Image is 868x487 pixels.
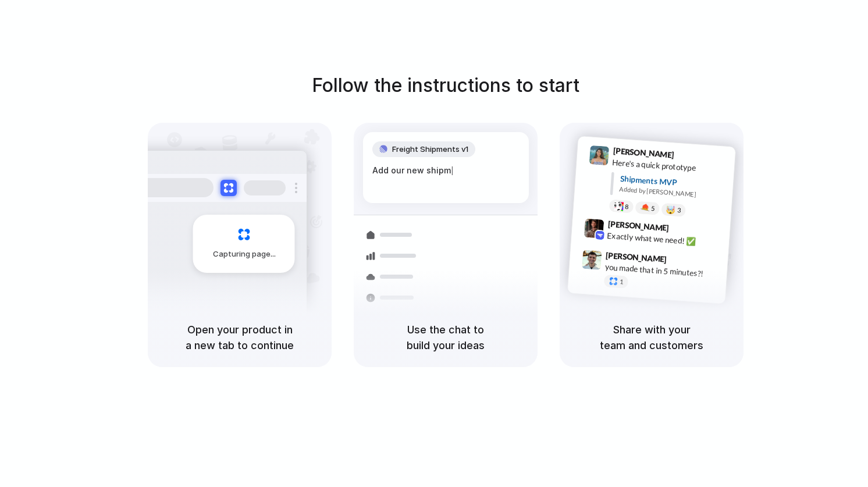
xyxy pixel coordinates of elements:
h5: Use the chat to build your ideas [368,322,524,353]
h5: Share with your team and customers [574,322,730,353]
div: Add our new shipm [372,164,520,177]
span: Freight Shipments v1 [392,144,468,155]
span: [PERSON_NAME] [607,217,669,234]
span: 1 [620,279,624,285]
span: 8 [625,203,629,209]
div: 🤯 [666,205,676,214]
span: 9:41 AM [678,150,702,163]
span: 9:42 AM [673,223,696,237]
span: 3 [677,207,681,213]
div: Added by [PERSON_NAME] [619,184,726,201]
div: you made that in 5 minutes?! [604,261,721,280]
h1: Follow the instructions to start [312,72,579,99]
span: Capturing page [213,248,278,260]
span: | [451,166,454,175]
span: 5 [651,205,655,211]
span: [PERSON_NAME] [606,248,667,265]
h5: Open your product in a new tab to continue [162,322,318,353]
span: [PERSON_NAME] [613,144,674,161]
div: Shipments MVP [620,172,727,191]
div: Here's a quick prototype [612,156,728,176]
div: Exactly what we need! ✅ [607,229,723,249]
span: 9:47 AM [670,254,694,268]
